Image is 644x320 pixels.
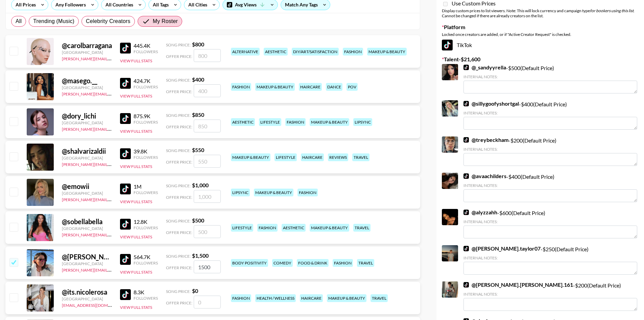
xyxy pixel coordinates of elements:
[463,173,469,179] img: TikTok
[192,41,204,47] strong: $ 800
[255,83,295,91] div: makeup & beauty
[194,190,221,203] input: 1,000
[194,155,221,168] input: 550
[463,136,637,166] div: - $ 200 (Default Price)
[134,42,158,49] div: 445.4K
[166,183,191,188] span: Song Price:
[310,224,349,232] div: makeup & beauty
[463,173,637,202] div: - $ 400 (Default Price)
[231,189,250,196] div: lipsync
[134,120,158,125] div: Followers
[62,301,130,308] a: [EMAIL_ADDRESS][DOMAIN_NAME]
[192,111,204,118] strong: $ 850
[353,118,372,126] div: lipsync
[192,147,204,153] strong: $ 550
[62,112,112,120] div: @ dory_lichi
[33,17,74,25] span: Trending (Music)
[134,84,158,89] div: Followers
[166,113,191,118] span: Song Price:
[166,230,192,235] span: Offer Price:
[257,224,278,232] div: fashion
[166,159,192,165] span: Offer Price:
[347,83,358,91] div: pov
[166,218,191,223] span: Song Price:
[367,48,407,56] div: makeup & beauty
[299,83,322,91] div: haircare
[134,78,158,84] div: 424.7K
[463,101,469,106] img: TikTok
[442,32,639,37] div: Locked once creators are added, or if "Active Creator Request" is checked.
[353,224,371,232] div: travel
[463,210,469,215] img: TikTok
[192,182,209,188] strong: $ 1,000
[194,260,221,273] input: 1,500
[166,254,191,259] span: Song Price:
[62,196,194,202] a: [PERSON_NAME][EMAIL_ADDRESS][PERSON_NAME][DOMAIN_NAME]
[442,40,639,50] div: TikTok
[231,83,251,91] div: fashion
[463,255,637,260] div: Internal Notes:
[231,48,260,56] div: alternative
[231,118,255,126] div: aesthetic
[153,17,178,25] span: My Roster
[166,78,191,83] span: Song Price:
[62,182,112,191] div: @ emowii
[463,246,469,251] img: TikTok
[463,281,637,311] div: - $ 200 (Default Price)
[62,217,112,226] div: @ sobellabella
[442,24,639,30] label: Platform
[463,245,541,252] a: @[PERSON_NAME].taylor07
[326,83,342,91] div: dance
[166,42,191,47] span: Song Price:
[166,300,192,305] span: Offer Price:
[463,245,637,275] div: - $ 250 (Default Price)
[134,148,158,155] div: 39.8K
[192,287,198,294] strong: $ 0
[134,190,158,195] div: Followers
[192,252,209,259] strong: $ 1,500
[343,48,363,56] div: fashion
[120,254,131,265] img: TikTok
[62,41,112,50] div: @ carolbarragana
[166,54,192,59] span: Offer Price:
[259,118,281,126] div: lifestyle
[134,289,158,296] div: 8.3K
[463,183,637,188] div: Internal Notes:
[231,153,270,161] div: makeup & beauty
[194,296,221,308] input: 0
[62,191,112,196] div: [GEOGRAPHIC_DATA]
[62,296,112,301] div: [GEOGRAPHIC_DATA]
[192,217,204,223] strong: $ 500
[463,282,469,287] img: TikTok
[352,153,369,161] div: travel
[300,294,323,302] div: haircare
[231,294,251,302] div: fashion
[62,155,112,161] div: [GEOGRAPHIC_DATA]
[264,48,288,56] div: aesthetic
[120,219,131,230] img: TikTok
[463,147,637,152] div: Internal Notes:
[194,49,221,62] input: 800
[442,40,453,50] img: TikTok
[254,189,293,196] div: makeup & beauty
[62,288,112,296] div: @ its.nicolerosa
[120,148,131,159] img: TikTok
[301,153,324,161] div: haircare
[134,113,158,120] div: 875.9K
[463,173,506,179] a: @avaachilders
[86,17,130,25] span: Celebrity Creators
[120,199,152,204] button: View Full Stats
[62,226,112,231] div: [GEOGRAPHIC_DATA]
[120,164,152,169] button: View Full Stats
[292,48,339,56] div: diy/art/satisfaction
[463,137,469,143] img: TikTok
[310,118,349,126] div: makeup & beauty
[120,305,152,310] button: View Full Stats
[120,113,131,124] img: TikTok
[192,76,204,83] strong: $ 400
[463,110,637,115] div: Internal Notes:
[16,17,22,25] span: All
[120,270,152,275] button: View Full Stats
[442,8,639,18] div: Display custom prices to list viewers. Note: This will lock currency and campaign type . Cannot b...
[282,224,306,232] div: aesthetic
